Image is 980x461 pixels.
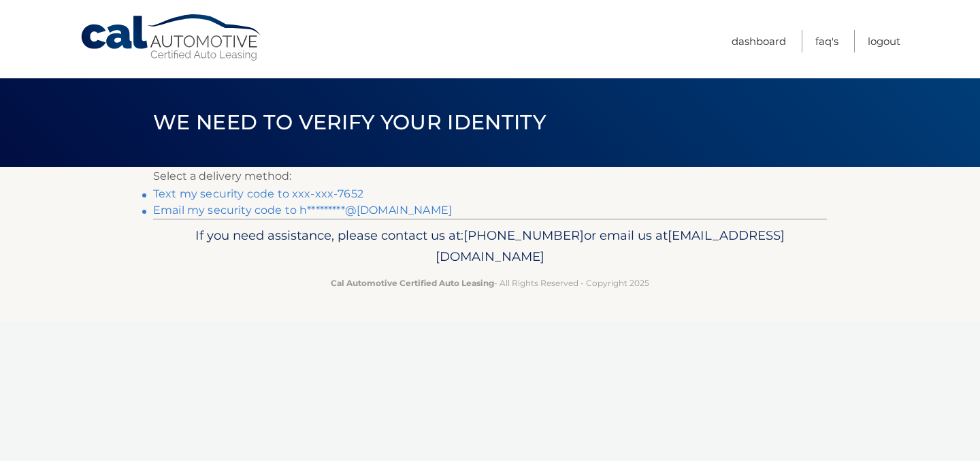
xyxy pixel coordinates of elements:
[463,227,584,243] span: [PHONE_NUMBER]
[732,30,786,52] a: Dashboard
[153,110,546,135] span: We need to verify your identity
[868,30,900,52] a: Logout
[331,278,494,288] strong: Cal Automotive Certified Auto Leasing
[153,167,827,186] p: Select a delivery method:
[815,30,838,52] a: FAQ's
[153,187,363,200] a: Text my security code to xxx-xxx-7652
[80,14,263,62] a: Cal Automotive
[162,276,818,290] p: - All Rights Reserved - Copyright 2025
[153,204,452,217] a: Email my security code to h*********@[DOMAIN_NAME]
[162,225,818,268] p: If you need assistance, please contact us at: or email us at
